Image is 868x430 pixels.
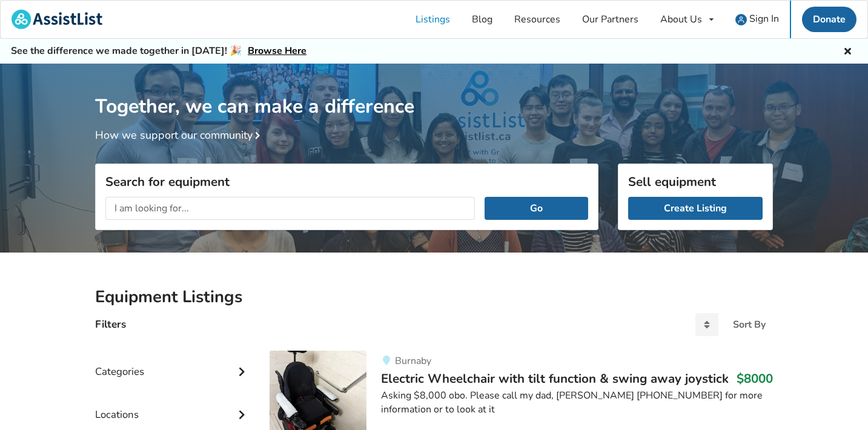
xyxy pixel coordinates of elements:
[749,12,779,25] span: Sign In
[660,15,702,24] div: About Us
[95,64,773,119] h1: Together, we can make a difference
[105,174,588,190] h3: Search for equipment
[105,197,475,220] input: I am looking for...
[248,44,306,58] a: Browse Here
[628,197,763,220] a: Create Listing
[95,128,265,142] a: How we support our community
[12,10,102,29] img: assistlist-logo
[95,286,773,308] h2: Equipment Listings
[724,1,790,38] a: user icon Sign In
[381,389,773,417] div: Asking $8,000 obo. Please call my dad, [PERSON_NAME] [PHONE_NUMBER] for more information or to lo...
[405,1,461,38] a: Listings
[628,174,763,190] h3: Sell equipment
[733,320,766,329] div: Sort By
[571,1,649,38] a: Our Partners
[735,14,747,25] img: user icon
[95,317,126,331] h4: Filters
[503,1,571,38] a: Resources
[461,1,503,38] a: Blog
[381,370,729,387] span: Electric Wheelchair with tilt function & swing away joystick
[11,45,306,58] h5: See the difference we made together in [DATE]! 🎉
[95,341,250,384] div: Categories
[802,7,856,32] a: Donate
[737,371,773,386] h3: $8000
[485,197,588,220] button: Go
[95,384,250,427] div: Locations
[395,354,431,368] span: Burnaby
